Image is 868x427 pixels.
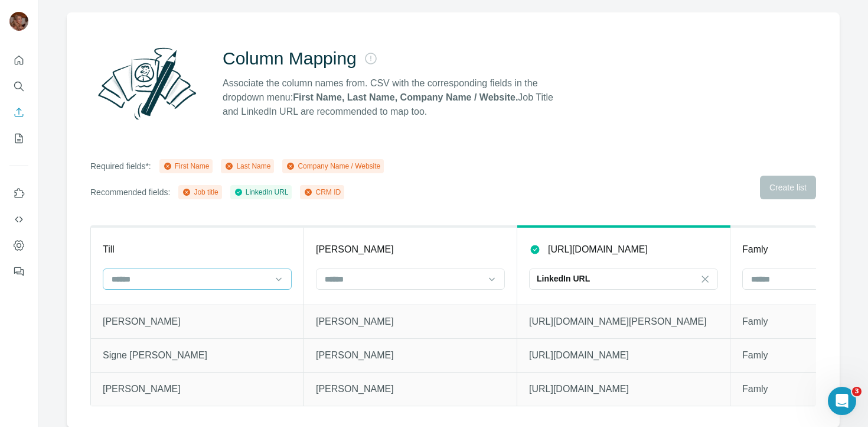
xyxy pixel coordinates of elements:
[9,50,28,71] button: Quick start
[103,315,292,329] p: [PERSON_NAME]
[103,382,292,396] p: [PERSON_NAME]
[224,161,270,172] div: Last Name
[103,348,292,363] p: Signe [PERSON_NAME]
[9,76,28,97] button: Search
[9,261,28,282] button: Feedback
[304,187,341,198] div: CRM ID
[90,41,204,126] img: Surfe Illustration - Column Mapping
[9,128,28,149] button: My lists
[286,161,380,172] div: Company Name / Website
[316,315,505,329] p: [PERSON_NAME]
[9,183,28,204] button: Use Surfe on LinkedIn
[223,76,564,119] p: Associate the column names from. CSV with the corresponding fields in the dropdown menu: Job Titl...
[182,187,218,198] div: Job title
[828,387,856,415] iframe: Intercom live chat
[163,161,210,172] div: First Name
[548,242,648,257] p: [URL][DOMAIN_NAME]
[529,382,718,396] p: [URL][DOMAIN_NAME]
[529,348,718,363] p: [URL][DOMAIN_NAME]
[742,242,768,257] p: Famly
[90,160,151,172] p: Required fields*:
[9,102,28,123] button: Enrich CSV
[9,235,28,256] button: Dashboard
[537,273,590,284] p: LinkedIn URL
[529,315,718,329] p: [URL][DOMAIN_NAME][PERSON_NAME]
[90,186,170,198] p: Recommended fields:
[234,187,289,198] div: LinkedIn URL
[103,242,115,257] p: Till
[9,12,28,31] img: Avatar
[852,387,862,396] span: 3
[316,242,394,257] p: [PERSON_NAME]
[9,209,28,230] button: Use Surfe API
[316,348,505,363] p: [PERSON_NAME]
[223,48,357,69] h2: Column Mapping
[316,382,505,396] p: [PERSON_NAME]
[293,92,518,102] strong: First Name, Last Name, Company Name / Website.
